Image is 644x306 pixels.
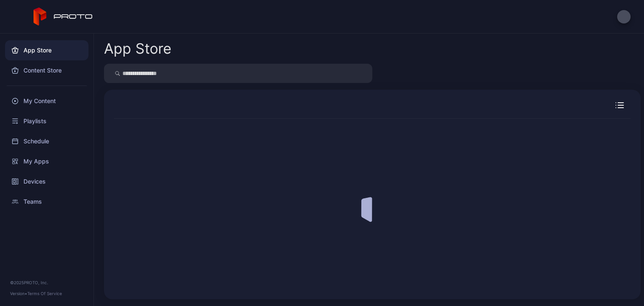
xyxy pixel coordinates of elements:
[5,131,88,151] a: Schedule
[5,111,88,131] a: Playlists
[5,91,88,111] a: My Content
[10,279,83,286] div: © 2025 PROTO, Inc.
[5,40,88,60] a: App Store
[5,192,88,212] a: Teams
[5,171,88,192] a: Devices
[5,60,88,80] a: Content Store
[27,291,62,296] a: Terms Of Service
[104,41,171,56] div: App Store
[5,151,88,171] a: My Apps
[10,291,27,296] span: Version •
